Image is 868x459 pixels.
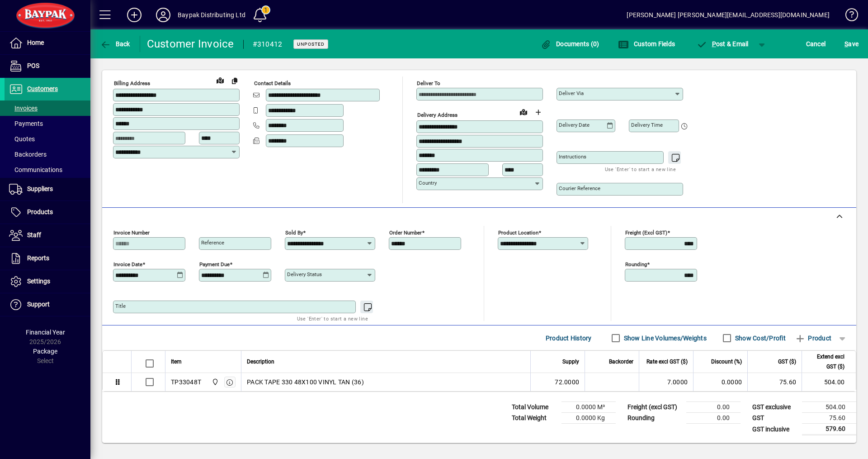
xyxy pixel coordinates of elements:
label: Show Cost/Profit [733,334,786,343]
mat-label: Freight (excl GST) [625,229,667,236]
mat-label: Invoice number [113,229,150,236]
div: Customer Invoice [147,37,234,51]
a: View on map [516,105,531,119]
span: Product History [546,331,592,345]
label: Show Line Volumes/Weights [622,334,707,343]
span: GST ($) [778,357,796,367]
span: Baypak - Onekawa [209,377,220,387]
span: Item [171,357,182,367]
span: 72.0000 [555,378,579,387]
span: Invoices [9,105,38,112]
td: Total Weight [507,413,561,424]
a: Quotes [5,131,90,147]
mat-hint: Use 'Enter' to start a new line [605,164,676,174]
button: Cancel [804,36,828,52]
span: P [712,40,716,48]
mat-label: Rounding [625,261,647,268]
button: Copy to Delivery address [227,73,242,88]
div: #310412 [253,37,283,52]
a: Backorders [5,147,90,162]
span: Suppliers [27,185,53,192]
span: Documents (0) [541,40,599,48]
mat-label: Invoice date [113,261,142,268]
div: Baypak Distributing Ltd [178,8,245,22]
mat-label: Sold by [285,229,303,236]
td: Freight (excl GST) [623,402,686,413]
button: Profile [149,7,178,23]
a: Reports [5,247,90,270]
span: Backorders [9,151,47,158]
td: 0.00 [686,402,741,413]
span: Back [100,40,130,48]
button: Custom Fields [616,36,677,52]
button: Product [790,330,836,346]
button: Product History [542,330,595,346]
td: 504.00 [802,373,856,391]
a: Suppliers [5,178,90,201]
app-page-header-button: Back [90,36,140,52]
span: Product [795,331,831,345]
mat-label: Delivery status [287,271,322,277]
span: Support [27,301,50,308]
span: ave [844,37,859,51]
span: Discount (%) [711,357,742,367]
mat-label: Order number [389,229,422,236]
div: TP33048T [171,378,201,387]
mat-hint: Use 'Enter' to start a new line [297,313,368,324]
span: Rate excl GST ($) [646,357,688,367]
mat-label: Deliver via [559,90,584,96]
a: Settings [5,270,90,293]
a: Payments [5,116,90,131]
span: Staff [27,231,41,239]
mat-label: Payment due [199,261,230,268]
mat-label: Title [115,303,126,309]
span: Extend excl GST ($) [807,352,844,372]
span: Custom Fields [618,40,675,48]
span: ost & Email [696,40,749,48]
button: Back [98,36,132,52]
mat-label: Deliver To [417,80,440,86]
button: Add [120,7,149,23]
span: Home [27,39,44,46]
span: Backorder [609,357,633,367]
div: [PERSON_NAME] [PERSON_NAME][EMAIL_ADDRESS][DOMAIN_NAME] [627,8,830,22]
td: 0.00 [686,413,741,424]
td: 0.0000 Kg [561,413,616,424]
span: Payments [9,120,43,127]
span: Financial Year [26,329,65,336]
td: 504.00 [802,402,856,413]
mat-label: Reference [201,239,224,246]
td: GST exclusive [748,402,802,413]
td: GST inclusive [748,424,802,435]
span: Products [27,208,53,215]
mat-label: Delivery date [559,122,590,128]
span: PACK TAPE 330 48X100 VINYL TAN (36) [247,378,364,387]
button: Documents (0) [538,36,602,52]
mat-label: Country [419,180,437,186]
mat-label: Courier Reference [559,185,600,191]
mat-label: Delivery time [631,122,663,128]
td: 0.0000 [693,373,747,391]
td: Total Volume [507,402,561,413]
a: Invoices [5,100,90,116]
span: Unposted [297,41,325,47]
td: 75.60 [747,373,802,391]
a: Products [5,201,90,224]
span: POS [27,62,39,69]
span: Package [33,348,57,355]
span: Cancel [806,37,826,51]
span: Settings [27,277,50,285]
span: Supply [562,357,579,367]
button: Save [842,36,861,52]
div: 7.0000 [645,378,688,387]
span: Communications [9,166,62,173]
a: View on map [213,73,227,87]
a: Staff [5,224,90,247]
td: GST [748,413,802,424]
span: Customers [27,85,58,92]
td: 579.60 [802,424,856,435]
a: Knowledge Base [839,2,857,31]
td: 75.60 [802,413,856,424]
a: Communications [5,162,90,177]
td: 0.0000 M³ [561,402,616,413]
